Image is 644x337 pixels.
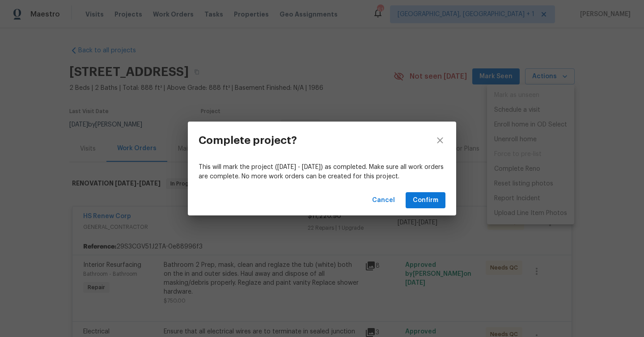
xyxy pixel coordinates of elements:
[199,163,445,181] p: This will mark the project ([DATE] - [DATE]) as completed. Make sure all work orders are complete...
[372,195,395,206] span: Cancel
[406,192,445,209] button: Confirm
[424,122,456,159] button: close
[369,192,398,209] button: Cancel
[413,195,438,206] span: Confirm
[199,134,297,147] h3: Complete project?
